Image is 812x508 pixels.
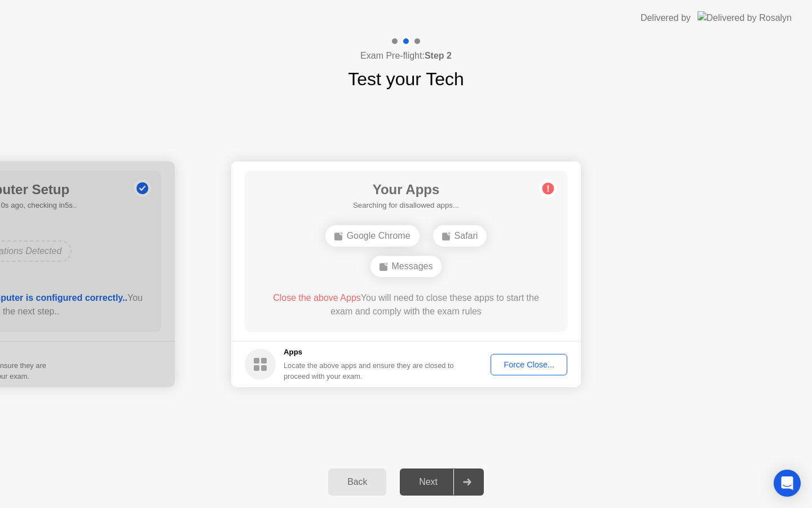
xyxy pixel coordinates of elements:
[370,256,442,277] div: Messages
[353,200,459,211] h5: Searching for disallowed apps...
[433,225,487,247] div: Safari
[403,477,453,487] div: Next
[284,347,454,358] h5: Apps
[325,225,420,247] div: Google Chrome
[328,468,386,496] button: Back
[641,11,691,25] div: Delivered by
[332,477,383,487] div: Back
[495,360,563,369] div: Force Close...
[698,11,792,24] img: Delivered by Rosalyn
[425,51,452,60] b: Step 2
[491,354,567,375] button: Force Close...
[360,49,452,63] h4: Exam Pre-flight:
[284,360,454,382] div: Locate the above apps and ensure they are closed to proceed with your exam.
[348,65,464,93] h1: Test your Tech
[400,468,484,496] button: Next
[353,179,459,200] h1: Your Apps
[261,291,551,318] div: You will need to close these apps to start the exam and comply with the exam rules
[774,470,801,497] div: Open Intercom Messenger
[273,293,361,303] span: Close the above Apps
